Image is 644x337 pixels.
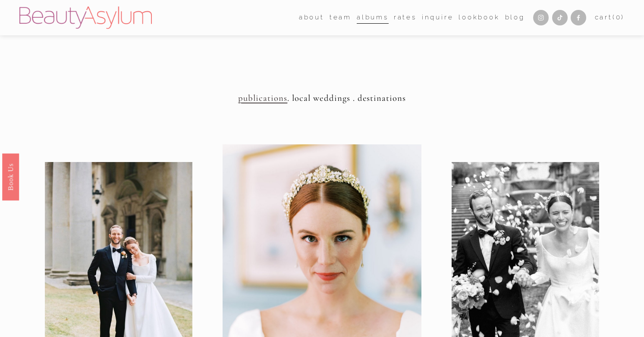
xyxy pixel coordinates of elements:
[505,11,525,24] a: Blog
[595,12,625,23] a: Cart(0)
[533,10,549,25] a: Instagram
[459,11,499,24] a: Lookbook
[19,93,625,104] h4: . local weddings . destinations
[299,12,324,23] span: about
[299,11,324,24] a: folder dropdown
[2,153,19,200] a: Book Us
[571,10,586,25] a: Facebook
[616,13,622,21] span: 0
[394,11,417,24] a: Rates
[330,11,352,24] a: folder dropdown
[613,13,625,21] span: ( )
[238,93,287,103] a: publications
[422,11,454,24] a: Inquire
[19,6,152,29] img: Beauty Asylum | Bridal Hair &amp; Makeup Charlotte &amp; Atlanta
[552,10,568,25] a: TikTok
[357,11,389,24] a: albums
[330,12,352,23] span: team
